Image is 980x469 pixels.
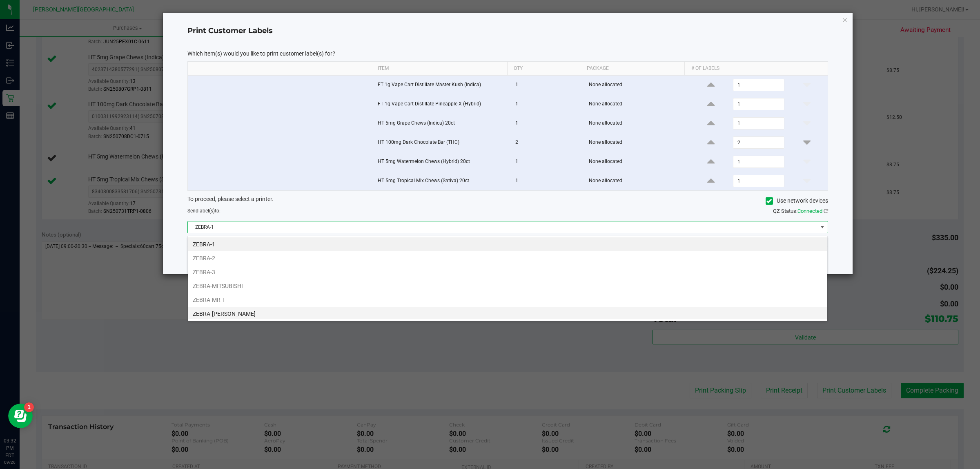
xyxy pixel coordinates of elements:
td: 1 [510,76,584,95]
td: None allocated [584,114,690,133]
h4: Print Customer Labels [187,26,828,36]
th: Package [580,62,684,76]
td: 1 [510,172,584,190]
td: 1 [510,95,584,114]
p: Which item(s) would you like to print customer label(s) for? [187,50,828,57]
li: ZEBRA-[PERSON_NAME] [188,307,827,321]
td: 1 [510,152,584,172]
li: ZEBRA-1 [188,237,827,251]
span: label(s) [198,208,215,214]
iframe: Resource center unread badge [24,402,34,412]
td: 2 [510,133,584,152]
th: # of labels [684,62,821,76]
td: None allocated [584,172,690,190]
span: QZ Status: [773,208,828,214]
td: None allocated [584,152,690,172]
td: HT 5mg Grape Chews (Indica) 20ct [373,114,510,133]
iframe: Resource center [8,404,33,428]
li: ZEBRA-MR-T [188,293,827,307]
th: Item [371,62,507,76]
li: ZEBRA-3 [188,265,827,279]
td: HT 100mg Dark Chocolate Bar (THC) [373,133,510,152]
li: ZEBRA-2 [188,251,827,265]
td: None allocated [584,76,690,95]
div: To proceed, please select a printer. [181,195,834,207]
label: Use network devices [766,197,828,205]
td: None allocated [584,95,690,114]
td: 1 [510,114,584,133]
td: FT 1g Vape Cart Distillate Pineapple X (Hybrid) [373,95,510,114]
th: Qty [507,62,580,76]
td: None allocated [584,133,690,152]
span: ZEBRA-1 [188,221,817,233]
li: ZEBRA-MITSUBISHI [188,279,827,293]
span: Send to: [187,208,220,214]
span: Connected [797,208,822,214]
td: HT 5mg Watermelon Chews (Hybrid) 20ct [373,152,510,172]
td: FT 1g Vape Cart Distillate Master Kush (Indica) [373,76,510,95]
td: HT 5mg Tropical Mix Chews (Sativa) 20ct [373,172,510,190]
